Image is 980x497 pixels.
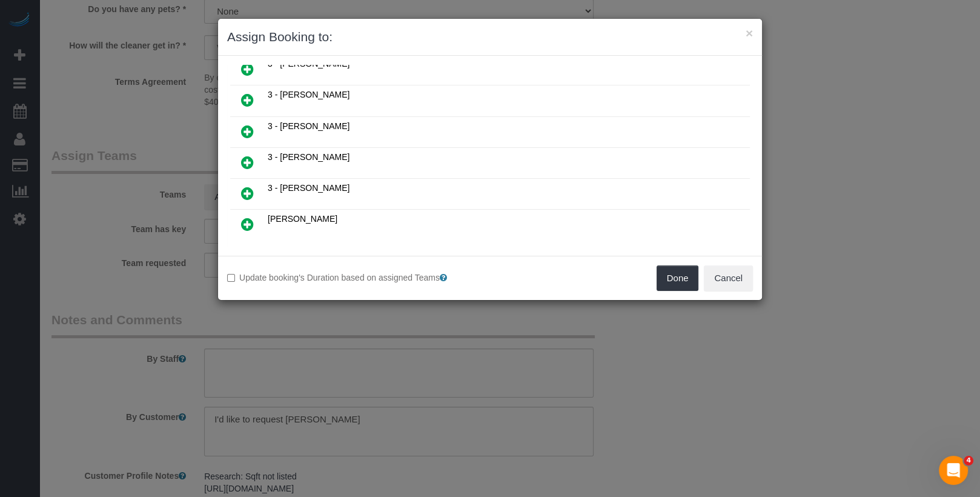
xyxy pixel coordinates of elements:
[268,183,349,193] span: 3 - [PERSON_NAME]
[939,456,968,485] iframe: Intercom live chat
[227,28,753,46] h3: Assign Booking to:
[268,152,349,162] span: 3 - [PERSON_NAME]
[268,90,349,99] span: 3 - [PERSON_NAME]
[704,265,753,291] button: Cancel
[657,265,699,291] button: Done
[746,27,753,39] button: ×
[227,274,235,282] input: Update booking's Duration based on assigned Teams
[268,121,349,131] span: 3 - [PERSON_NAME]
[227,272,481,284] label: Update booking's Duration based on assigned Teams
[964,456,973,465] span: 4
[268,214,337,224] span: [PERSON_NAME]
